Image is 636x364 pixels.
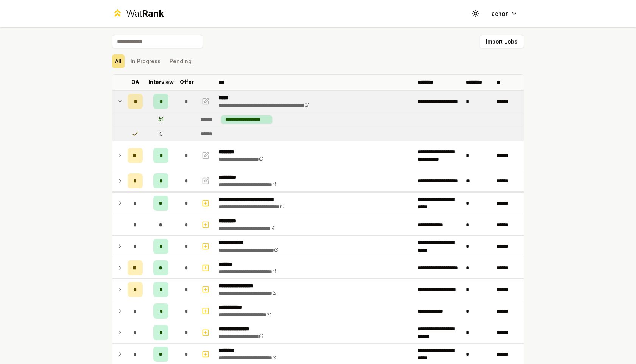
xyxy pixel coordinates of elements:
a: WatRank [112,8,164,20]
p: Interview [148,78,174,86]
button: Import Jobs [480,35,524,48]
span: achon [491,9,509,18]
button: achon [485,7,524,20]
button: Pending [167,54,195,68]
button: In Progress [128,54,164,68]
button: All [112,54,125,68]
td: 0 [146,127,176,141]
div: # 1 [158,116,164,123]
p: Offer [180,78,194,86]
p: OA [131,78,139,86]
div: Wat [126,8,164,20]
span: Rank [142,8,164,19]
